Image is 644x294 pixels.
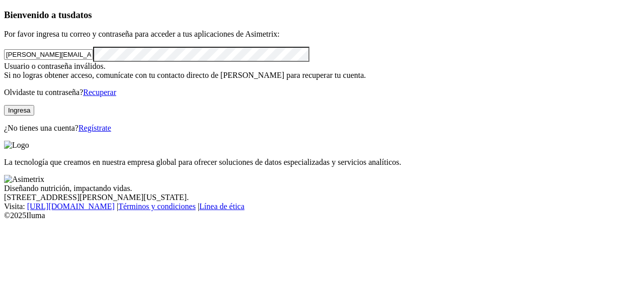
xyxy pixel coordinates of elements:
img: Asimetrix [4,175,44,184]
h3: Bienvenido a tus [4,10,640,21]
p: La tecnología que creamos en nuestra empresa global para ofrecer soluciones de datos especializad... [4,158,640,167]
div: Usuario o contraseña inválidos. Si no logras obtener acceso, comunícate con tu contacto directo d... [4,62,640,80]
div: Visita : | | [4,202,640,211]
p: Olvidaste tu contraseña? [4,88,640,97]
a: [URL][DOMAIN_NAME] [27,202,115,211]
img: Logo [4,141,29,150]
button: Ingresa [4,105,34,116]
a: Línea de ética [199,202,245,211]
a: Regístrate [78,124,111,132]
div: Diseñando nutrición, impactando vidas. [4,184,640,193]
span: datos [70,10,92,20]
a: Términos y condiciones [118,202,196,211]
div: © 2025 Iluma [4,211,640,220]
p: ¿No tienes una cuenta? [4,124,640,133]
a: Recuperar [83,88,116,96]
input: Tu correo [4,49,93,60]
p: Por favor ingresa tu correo y contraseña para acceder a tus aplicaciones de Asimetrix: [4,30,640,39]
div: [STREET_ADDRESS][PERSON_NAME][US_STATE]. [4,193,640,202]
